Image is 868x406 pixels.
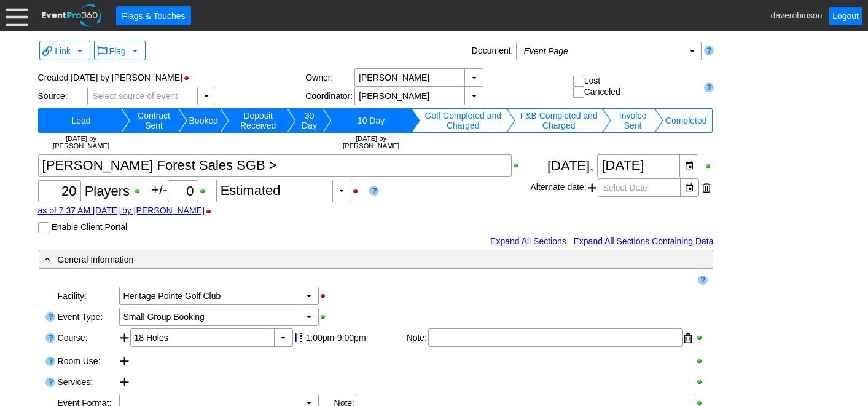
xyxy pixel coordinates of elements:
td: Change status to Completed [663,108,709,133]
div: Source: [38,91,87,101]
div: Note: [407,328,428,348]
div: Hide Status Bar when printing; click to show Status Bar when printing. [182,74,197,82]
div: Services: [57,372,118,392]
td: [DATE] by [PERSON_NAME] [42,133,121,151]
td: Change status to Golf Completed and Charged [420,108,506,133]
div: Remove this date [702,178,711,197]
span: Flag [109,46,126,56]
td: Change status to Booked [187,108,220,133]
div: Show Event Type when printing; click to hide Event Type when printing. [319,312,333,321]
td: Change status to Contract Sent [130,108,178,133]
a: Expand All Sections Containing Data [573,236,713,246]
div: Document: [469,42,516,63]
div: Show Plus/Minus Count when printing; click to hide Plus/Minus Count when printing. [198,187,213,196]
div: Created [DATE] by [PERSON_NAME] [38,68,306,87]
span: General Information [58,255,134,265]
a: as of 7:37 AM [DATE] by [PERSON_NAME] [38,205,205,215]
td: Change status to 30 Day [296,108,322,133]
div: Edit start & end times [304,328,405,347]
td: Change status to Lead [42,108,121,133]
span: Link [42,44,85,57]
div: Facility: [57,285,118,306]
td: Change status to Invoice Sent [611,108,654,133]
label: Enable Client Portal [51,222,127,232]
a: Logout [829,7,862,25]
span: Flag [97,44,140,57]
div: Show this item on timeline; click to toggle [293,328,304,347]
div: Add room [119,352,130,370]
div: Course: [57,327,118,351]
span: Players [85,183,130,199]
div: Hide Guest Count Stamp when printing; click to show Guest Count Stamp when printing. [205,207,219,216]
div: Room Use: [57,351,118,372]
div: Add service [119,373,130,391]
div: Show Course when printing; click to hide Course when printing. [695,333,706,342]
td: Change status to Deposit Received [229,108,287,133]
i: Event Page [524,46,568,56]
div: Event Type: [57,306,118,327]
div: Hide Facility when printing; click to show Facility when printing. [319,292,333,300]
span: Flags & Touches [119,9,187,22]
span: Select source of event [90,87,181,105]
div: Lost Canceled [573,76,698,98]
div: 1:00pm-9:00pm [306,333,404,343]
td: Change status to 10 Day [332,108,411,133]
div: Add course [119,328,130,349]
div: Hide Guest Count Status when printing; click to show Guest Count Status when printing. [351,187,366,196]
div: Show Guest Count when printing; click to hide Guest Count when printing. [133,187,147,196]
span: [DATE], [547,158,593,173]
td: Change status to F&B Completed and Charged [515,108,602,133]
img: EventPro360 [40,2,104,30]
div: Alternate date: [530,177,713,198]
td: [DATE] by [PERSON_NAME] [332,133,411,151]
div: Show Services when printing; click to hide Services when printing. [695,378,706,386]
span: Add another alternate date [588,178,596,197]
span: +/- [151,182,216,197]
div: Coordinator: [305,91,354,101]
div: Show Event Title when printing; click to hide Event Title when printing. [512,161,526,170]
div: Menu: Click or 'Crtl+M' to toggle menu open/close [6,5,28,26]
div: Owner: [305,73,354,82]
span: Select Date [601,179,650,196]
span: daverobinson [770,10,822,20]
div: Show Room Use when printing; click to hide Room Use when printing. [695,357,706,365]
div: Show Event Date when printing; click to hide Event Date when printing. [704,162,714,170]
div: Remove course [684,329,692,348]
span: Flags & Touches [119,10,187,22]
span: Link [55,46,71,56]
div: General Information [42,252,660,266]
a: Expand All Sections [490,236,566,246]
